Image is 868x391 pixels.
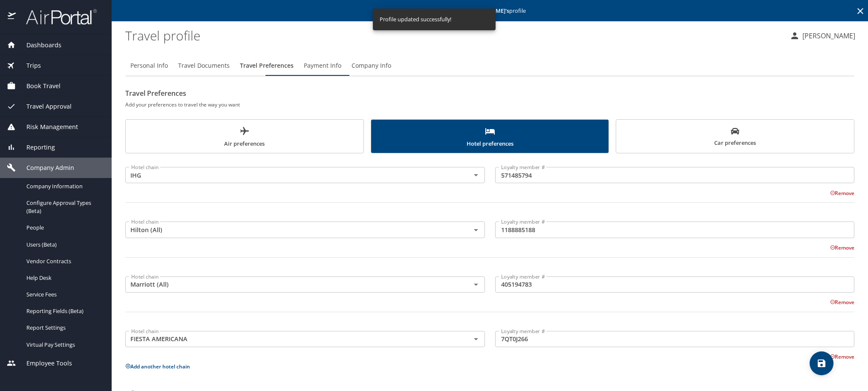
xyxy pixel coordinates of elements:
[470,333,482,345] button: Open
[470,279,482,290] button: Open
[128,333,457,345] input: Select a hotel chain
[125,119,854,153] div: scrollable force tabs example
[830,299,854,306] button: Remove
[26,224,101,232] span: People
[16,102,72,111] span: Travel Approval
[26,307,101,315] span: Reporting Fields (Beta)
[830,190,854,197] button: Remove
[128,170,457,181] input: Select a hotel chain
[26,241,101,249] span: Users (Beta)
[26,290,101,299] span: Service Fees
[131,126,358,149] span: Air preferences
[26,199,101,215] span: Configure Approval Types (Beta)
[240,60,294,71] span: Travel Preferences
[17,9,97,25] img: airportal-logo.png
[16,359,72,368] span: Employee Tools
[128,224,457,235] input: Select a hotel chain
[125,55,854,76] div: Profile
[125,86,854,100] h2: Travel Preferences
[26,324,101,332] span: Report Settings
[114,8,865,14] p: Editing profile
[130,60,168,71] span: Personal Info
[621,127,849,148] span: Car preferences
[830,244,854,251] button: Remove
[380,11,451,28] div: Profile updated successfully!
[16,143,55,152] span: Reporting
[800,31,855,41] p: [PERSON_NAME]
[376,126,604,149] span: Hotel preferences
[128,279,457,290] input: Select a hotel chain
[125,22,783,49] h1: Travel profile
[16,61,41,70] span: Trips
[125,363,190,370] button: Add another hotel chain
[16,81,61,91] span: Book Travel
[470,169,482,181] button: Open
[26,274,101,282] span: Help Desk
[16,163,74,172] span: Company Admin
[16,40,61,50] span: Dashboards
[470,224,482,236] button: Open
[26,182,101,190] span: Company Information
[26,341,101,349] span: Virtual Pay Settings
[26,257,101,265] span: Vendor Contracts
[304,60,341,71] span: Payment Info
[810,351,833,375] button: save
[352,60,391,71] span: Company Info
[786,28,859,43] button: [PERSON_NAME]
[830,353,854,360] button: Remove
[16,122,78,132] span: Risk Management
[125,100,854,109] h6: Add your preferences to travel the way you want
[178,60,230,71] span: Travel Documents
[8,9,17,25] img: icon-airportal.png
